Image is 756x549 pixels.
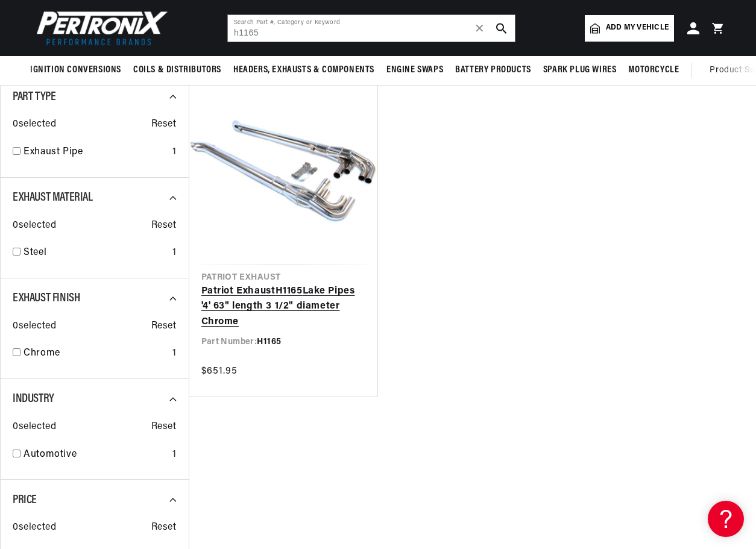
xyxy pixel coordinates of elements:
span: 0 selected [13,218,56,234]
span: Reset [151,117,177,133]
span: 0 selected [13,117,56,133]
span: Engine Swaps [386,64,443,77]
a: Automotive [24,447,168,463]
a: Exhaust Pipe [24,145,168,160]
a: Chrome [24,346,168,362]
summary: Coils & Distributors [127,56,227,84]
span: Reset [151,419,177,435]
span: Reset [151,319,177,334]
div: 1 [172,145,177,160]
div: 1 [172,245,177,261]
input: Search Part #, Category or Keyword [228,15,515,42]
span: Exhaust Material [13,192,93,204]
a: Patriot ExhaustH1165Lake Pipes '4' 63" length 3 1/2" diameter Chrome [201,284,366,330]
div: 1 [172,346,177,362]
span: 0 selected [13,520,56,536]
summary: Engine Swaps [380,56,449,84]
span: Reset [151,520,177,536]
div: 1 [172,447,177,463]
span: 0 selected [13,419,56,435]
span: Headers, Exhausts & Components [233,64,374,77]
span: 0 selected [13,319,56,334]
span: Industry [13,393,54,405]
span: Spark Plug Wires [543,64,617,77]
a: Steel [24,245,168,261]
span: Coils & Distributors [133,64,221,77]
summary: Ignition Conversions [30,56,127,84]
summary: Headers, Exhausts & Components [227,56,380,84]
span: Motorcycle [628,64,679,77]
span: Exhaust Finish [13,292,80,304]
span: Reset [151,218,177,234]
span: Add my vehicle [606,22,669,34]
summary: Motorcycle [622,56,685,84]
summary: Spark Plug Wires [537,56,623,84]
span: Part Type [13,91,55,103]
img: Pertronix [30,7,169,49]
a: Add my vehicle [585,15,674,42]
span: Price [13,494,37,506]
button: search button [488,15,515,42]
span: Battery Products [455,64,531,77]
summary: Battery Products [449,56,537,84]
span: Ignition Conversions [30,64,121,77]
